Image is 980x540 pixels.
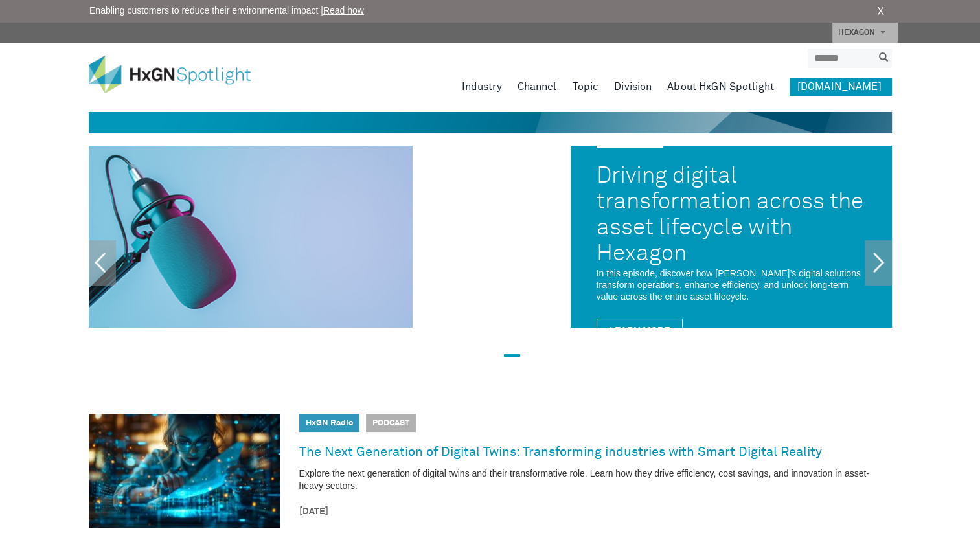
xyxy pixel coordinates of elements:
img: Driving digital transformation across the asset lifecycle with Hexagon [89,146,413,328]
a: Next [865,240,892,286]
p: In this episode, discover how [PERSON_NAME]’s digital solutions transform operations, enhance eff... [597,267,866,302]
p: Explore the next generation of digital twins and their transformative role. Learn how they drive ... [299,467,892,492]
a: Learn More [597,319,683,343]
a: The Next Generation of Digital Twins: Transforming industries with Smart Digital Reality [299,442,822,462]
span: Podcast [366,414,416,432]
a: X [877,4,884,19]
time: [DATE] [299,505,892,519]
a: [DOMAIN_NAME] [790,78,892,96]
a: Division [614,78,652,96]
a: HEXAGON [832,23,898,43]
a: Previous [89,240,116,286]
a: Topic [572,78,598,96]
a: Driving digital transformation across the asset lifecycle with Hexagon [597,154,866,267]
img: HxGN Spotlight [89,56,270,93]
a: Industry [462,78,502,96]
a: About HxGN Spotlight [667,78,774,96]
a: HxGN Radio [306,419,353,427]
span: Enabling customers to reduce their environmental impact | [89,4,364,17]
a: Channel [518,78,557,96]
img: The Next Generation of Digital Twins: Transforming industries with Smart Digital Reality [89,414,280,528]
a: Read how [323,5,364,16]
